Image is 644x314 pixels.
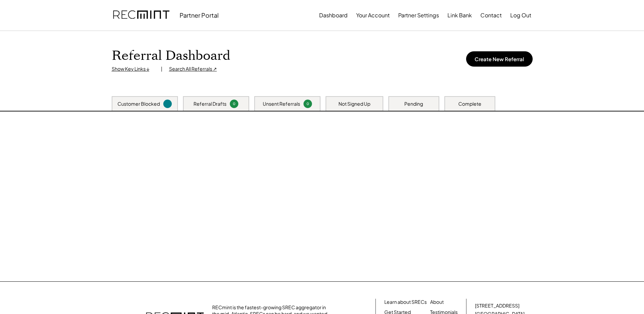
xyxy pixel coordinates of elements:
div: Customer Blocked [117,101,160,107]
div: Not Signed Up [338,101,370,107]
a: About [430,299,444,306]
div: Partner Portal [180,11,219,19]
button: Contact [480,8,502,22]
button: Partner Settings [398,8,439,22]
button: Link Bank [447,8,472,22]
div: Complete [458,101,481,107]
div: 0 [305,101,311,106]
div: Search All Referrals ↗ [169,66,217,72]
button: Your Account [356,8,390,22]
div: | [161,66,162,72]
div: 0 [231,101,237,106]
div: Show Key Links ↓ [112,66,154,72]
h1: Referral Dashboard [112,48,230,64]
button: Create New Referral [466,51,533,67]
div: Pending [404,101,423,107]
a: Learn about SRECs [384,299,427,306]
div: [STREET_ADDRESS] [475,302,519,309]
button: Dashboard [319,8,348,22]
img: recmint-logotype%403x.png [113,4,169,27]
div: Referral Drafts [194,101,226,107]
div: Unsent Referrals [263,101,300,107]
button: Log Out [510,8,531,22]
